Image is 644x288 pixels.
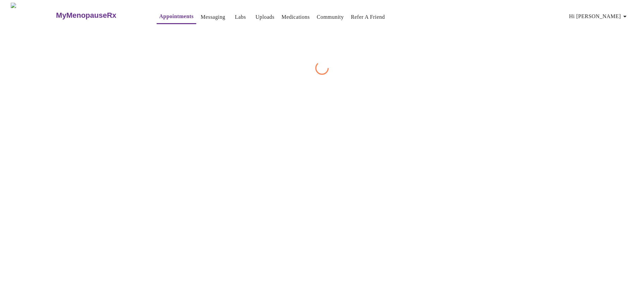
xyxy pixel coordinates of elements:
[56,11,116,20] h3: MyMenopauseRx
[348,10,388,24] button: Refer a Friend
[314,10,346,24] button: Community
[351,12,385,22] a: Refer a Friend
[201,12,225,22] a: Messaging
[230,10,251,24] button: Labs
[317,12,344,22] a: Community
[569,12,629,21] span: Hi [PERSON_NAME]
[253,10,277,24] button: Uploads
[256,12,275,22] a: Uploads
[11,3,55,28] img: MyMenopauseRx Logo
[281,12,310,22] a: Medications
[159,12,194,21] a: Appointments
[157,10,196,24] button: Appointments
[198,10,228,24] button: Messaging
[55,4,143,27] a: MyMenopauseRx
[567,10,632,23] button: Hi [PERSON_NAME]
[235,12,246,22] a: Labs
[279,10,312,24] button: Medications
